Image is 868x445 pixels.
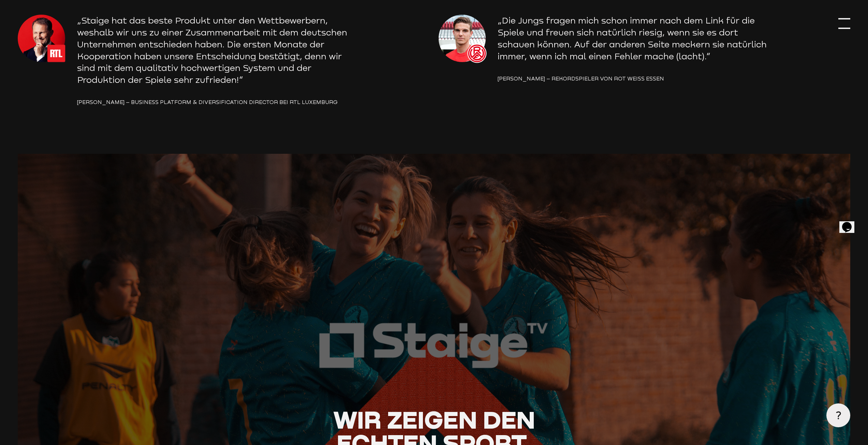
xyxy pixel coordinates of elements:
[498,15,788,62] p: „Die Jungs fragen mich schon immer nach dem Link für die Spiele und freuen sich natürlich riesig,...
[77,98,430,106] div: [PERSON_NAME] – Business Platform & Diversification Director bei RTL Luxemburg
[44,42,68,65] img: logo_rtl-1.png
[839,212,861,233] iframe: chat widget
[77,15,367,86] p: „Staige hat das beste Produkt unter den Wettbewerbern, weshalb wir uns zu einer Zusammenarbeit mi...
[465,42,489,65] img: logo_rwe.svg
[498,74,850,83] div: [PERSON_NAME] – Rekordspieler von Rot Weiss Essen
